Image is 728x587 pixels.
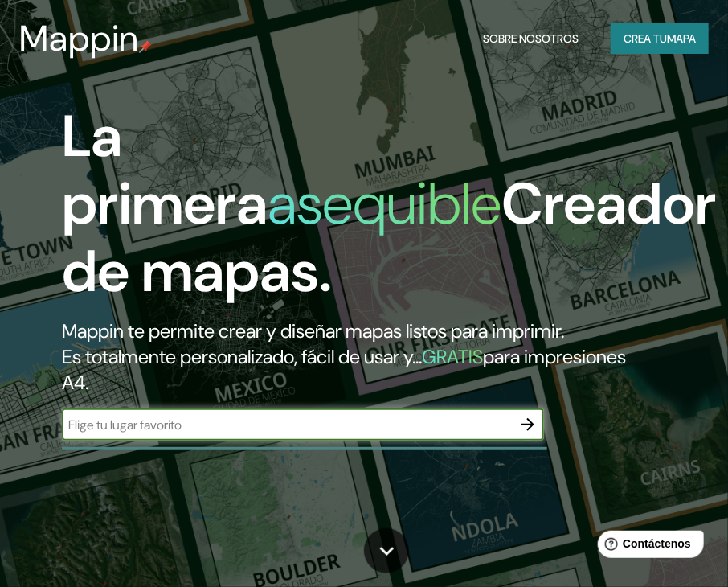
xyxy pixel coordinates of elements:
font: asequible [268,166,501,241]
font: Sobre nosotros [483,31,579,46]
font: Es totalmente personalizado, fácil de usar y... [62,344,422,369]
input: Elige tu lugar favorito [62,416,512,434]
font: para impresiones A4. [62,344,626,395]
font: La primera [62,99,268,241]
font: GRATIS [422,344,483,369]
font: Mappin te permite crear y diseñar mapas listos para imprimir. [62,318,564,343]
font: Creador de mapas. [62,166,716,309]
img: pin de mapeo [139,40,152,53]
font: Crea tu [624,31,667,46]
font: Mappin [19,15,139,62]
button: Crea tumapa [611,23,709,54]
button: Sobre nosotros [476,23,585,54]
iframe: Lanzador de widgets de ayuda [585,524,710,569]
font: mapa [667,31,696,46]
